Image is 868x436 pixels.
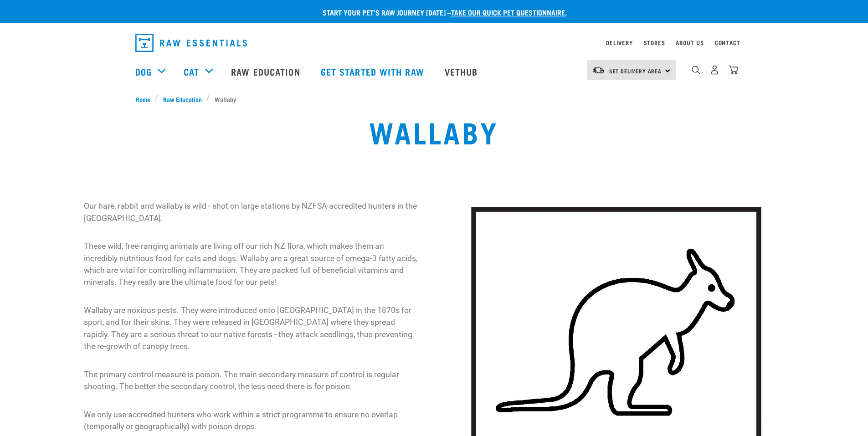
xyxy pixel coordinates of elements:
[135,94,733,104] nav: breadcrumbs
[158,94,206,104] a: Raw Education
[135,65,152,78] a: Dog
[644,41,665,44] a: Stores
[135,94,155,104] a: Home
[135,34,247,52] img: Raw Essentials Logo
[606,41,632,44] a: Delivery
[692,66,700,74] img: home-icon-1@2x.png
[222,53,311,90] a: Raw Education
[163,94,202,104] span: Raw Education
[710,65,719,75] img: user.png
[609,69,662,72] span: Set Delivery Area
[84,409,419,433] p: We only use accredited hunters who work within a strict programme to ensure no overlap (temporall...
[715,41,740,44] a: Contact
[84,240,419,288] p: These wild, free-ranging animals are living off our rich NZ flora, which makes them an incredibly...
[729,65,738,75] img: home-icon@2x.png
[451,10,567,14] a: take our quick pet questionnaire.
[592,66,605,74] img: van-moving.png
[84,200,419,224] p: Our hare, rabbit and wallaby is wild - shot on large stations by NZFSA-accredited hunters in the ...
[135,94,150,104] span: Home
[184,65,199,78] a: Cat
[436,53,489,90] a: Vethub
[84,304,419,353] p: Wallaby are noxious pests. They were introduced onto [GEOGRAPHIC_DATA] in the 1870s for sport, an...
[312,53,436,90] a: Get started with Raw
[369,115,499,148] h1: Wallaby
[676,41,704,44] a: About Us
[84,369,419,393] p: The primary control measure is poison. The main secondary measure of control is regular shooting....
[128,30,740,56] nav: dropdown navigation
